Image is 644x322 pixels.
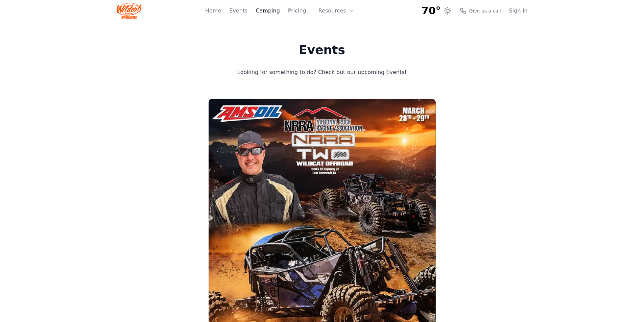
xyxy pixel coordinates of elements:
a: Pricing [288,7,306,15]
a: Events [229,7,247,15]
p: Looking for something to do? Check out our upcoming Events! [210,68,434,77]
button: Resources [314,4,358,18]
img: Wildcat Logo [117,3,142,19]
a: Camping [256,7,280,15]
h1: Events [210,43,434,57]
span: 70° [422,5,441,17]
a: Sign In [509,7,528,15]
a: Give us a call [460,7,501,14]
a: Home [205,7,221,15]
span: Give us a call [469,7,501,14]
